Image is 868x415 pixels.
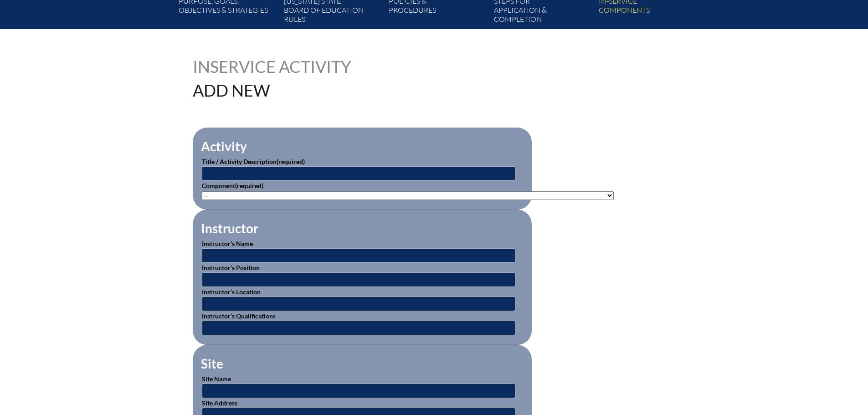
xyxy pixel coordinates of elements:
legend: Site [200,356,224,371]
h1: Add New [193,82,492,98]
span: (required) [235,182,263,190]
label: Instructor’s Name [202,240,253,247]
legend: Instructor [200,220,259,236]
label: Title / Activity Description [202,158,305,165]
label: Instructor’s Qualifications [202,312,276,320]
legend: Activity [200,138,248,154]
span: (required) [277,158,305,165]
label: Instructor’s Position [202,264,260,272]
label: Site Name [202,375,231,383]
label: Component [202,182,263,190]
select: activity_component[data][] [202,191,614,200]
label: Instructor’s Location [202,288,261,296]
h1: Inservice Activity [193,58,376,75]
label: Site Address [202,399,237,407]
